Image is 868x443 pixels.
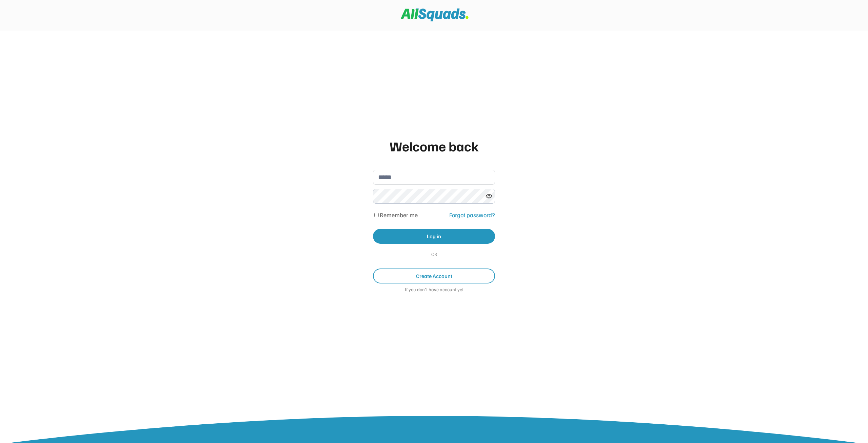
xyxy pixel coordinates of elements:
[380,211,418,219] label: Remember me
[428,251,440,258] div: OR
[373,136,495,156] div: Welcome back
[449,210,495,220] div: Forgot password?
[401,8,469,21] img: Squad%20Logo.svg
[373,229,495,244] button: Log in
[373,287,495,294] div: If you don't have account yet
[373,269,495,283] button: Create Account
